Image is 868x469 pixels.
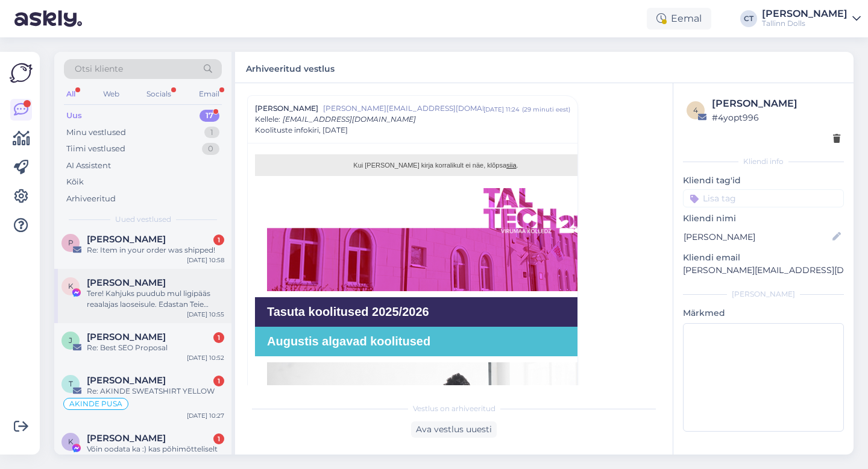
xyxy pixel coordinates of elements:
[68,437,74,446] span: K
[10,61,33,84] img: Askly Logo
[255,115,280,124] span: Kellele :
[68,238,74,247] span: P
[144,86,174,102] div: Socials
[693,105,698,115] span: 4
[87,332,166,342] span: Jesmin Kaur
[69,336,72,345] span: J
[762,19,848,28] div: Tallinn Dolls
[187,411,224,420] div: [DATE] 10:27
[267,160,605,170] p: Kui [PERSON_NAME] kirja korralikult ei näe, klõpsa .
[87,375,166,386] span: Tairi Lõhmus
[87,234,166,245] span: Piret Tillart
[66,160,111,172] div: AI Assistent
[213,433,224,444] div: 1
[413,403,495,414] span: Vestlus on arhiveeritud
[68,282,74,291] span: K
[115,214,171,225] span: Uued vestlused
[213,376,224,386] div: 1
[323,103,483,114] span: [PERSON_NAME][EMAIL_ADDRESS][DOMAIN_NAME]
[87,386,224,397] div: Re: AKINDE SWEATSHIRT YELLOW
[522,105,570,114] div: ( 29 minuti eest )
[66,143,125,155] div: Tiimi vestlused
[202,143,219,155] div: 0
[87,444,224,465] div: Võin oodata ka :) kas põhimõtteliselt oleks varrukatega variandi tegemine mõeldav,
[255,125,348,136] span: Koolituste infokiri, [DATE]
[683,289,844,300] div: [PERSON_NAME]
[64,86,78,102] div: All
[683,156,844,167] div: Kliendi info
[213,234,224,245] div: 1
[187,353,224,362] div: [DATE] 10:52
[87,277,166,288] span: Kerli Luiksoo
[204,127,219,139] div: 1
[762,9,848,19] div: [PERSON_NAME]
[187,310,224,319] div: [DATE] 10:55
[712,111,840,124] div: # 4yopt996
[246,59,335,75] label: Arhiveeritud vestlus
[506,162,517,169] a: siia
[683,174,844,187] p: Kliendi tag'id
[197,86,222,102] div: Email
[66,110,82,122] div: Uus
[683,307,844,319] p: Märkmed
[683,264,844,277] p: [PERSON_NAME][EMAIL_ADDRESS][DOMAIN_NAME]
[87,245,224,256] div: Re: Item in your order was shipped!
[283,115,416,124] span: [EMAIL_ADDRESS][DOMAIN_NAME]
[267,305,429,318] strong: Tasuta koolitused 2025/2026
[200,110,219,122] div: 17
[647,8,711,30] div: Eemal
[267,335,430,348] strong: Augustis algavad koolitused
[69,379,73,388] span: T
[712,96,840,111] div: [PERSON_NAME]
[66,193,116,205] div: Arhiveeritud
[213,332,224,343] div: 1
[87,433,166,444] span: Karin Härm
[255,103,318,114] span: [PERSON_NAME]
[683,251,844,264] p: Kliendi email
[683,189,844,207] input: Lisa tag
[69,400,122,408] span: AKINDE PUSA
[740,10,757,27] div: CT
[66,127,126,139] div: Minu vestlused
[87,288,224,310] div: Tere! Kahjuks puudub mul ligipääs reaalajas laoseisule. Edastan Teie küsimuse kolleegile, kes saa...
[483,105,520,114] div: [DATE] 11:24
[683,212,844,225] p: Kliendi nimi
[684,230,830,244] input: Lisa nimi
[75,63,123,75] span: Otsi kliente
[411,421,497,438] div: Ava vestlus uuesti
[187,256,224,265] div: [DATE] 10:58
[101,86,122,102] div: Web
[66,176,84,188] div: Kõik
[87,342,224,353] div: Re: Best SEO Proposal
[762,9,861,28] a: [PERSON_NAME]Tallinn Dolls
